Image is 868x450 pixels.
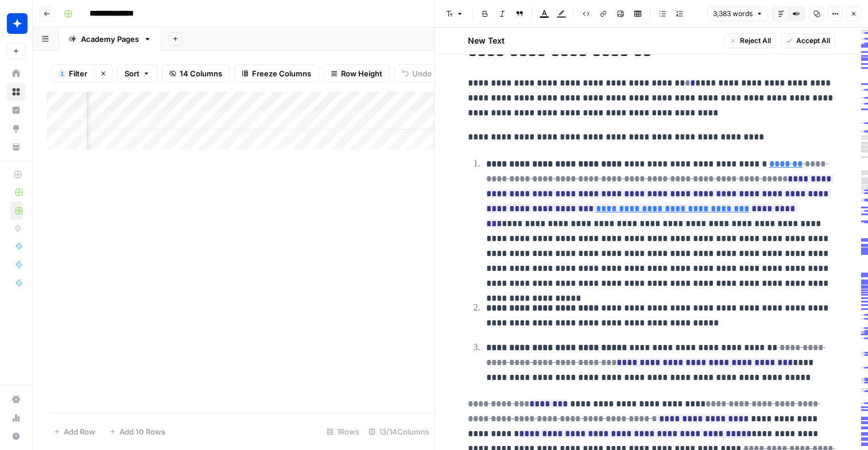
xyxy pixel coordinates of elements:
[740,36,771,46] span: Reject All
[7,64,25,83] a: Home
[69,68,87,79] span: Filter
[64,426,95,437] span: Add Row
[7,13,28,34] img: Wiz Logo
[119,426,165,437] span: Add 10 Rows
[7,101,25,119] a: Insights
[7,138,25,156] a: Your Data
[7,9,25,38] button: Workspace: Wiz
[7,83,25,101] a: Browse
[180,68,222,79] span: 14 Columns
[468,35,505,46] h2: New Text
[323,64,390,83] button: Row Height
[60,69,64,78] span: 1
[394,64,439,83] button: Undo
[234,64,319,83] button: Freeze Columns
[7,390,25,409] a: Settings
[125,68,139,79] span: Sort
[796,36,830,46] span: Accept All
[46,422,102,441] button: Add Row
[708,6,768,21] button: 3,383 words
[59,69,65,78] div: 1
[117,64,157,83] button: Sort
[7,409,25,427] a: Usage
[322,422,364,441] div: 1 Rows
[724,33,776,48] button: Reject All
[7,427,25,445] button: Help + Support
[81,33,139,45] div: Academy Pages
[412,68,432,79] span: Undo
[162,64,230,83] button: 14 Columns
[7,119,25,138] a: Opportunities
[51,64,94,83] button: 1Filter
[713,9,753,19] span: 3,383 words
[59,28,161,51] a: Academy Pages
[341,68,382,79] span: Row Height
[781,33,835,48] button: Accept All
[252,68,311,79] span: Freeze Columns
[102,422,172,441] button: Add 10 Rows
[364,422,434,441] div: 13/14 Columns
